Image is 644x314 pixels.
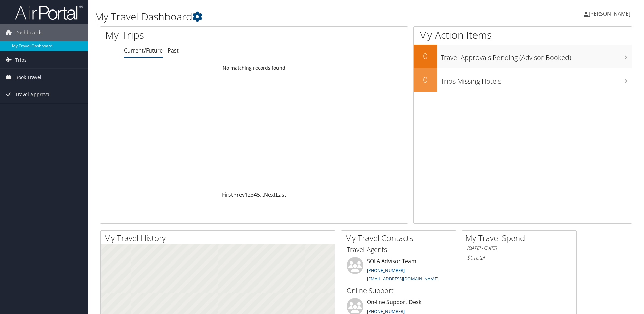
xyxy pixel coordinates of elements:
[347,245,451,254] h3: Travel Agents
[233,191,245,198] a: Prev
[105,28,274,42] h1: My Trips
[254,191,257,198] a: 4
[251,191,254,198] a: 3
[414,50,437,62] h2: 0
[441,73,632,86] h3: Trips Missing Hotels
[100,62,408,74] td: No matching records found
[467,254,473,261] span: $0
[260,191,264,198] span: …
[343,257,454,285] li: SOLA Advisor Team
[584,3,637,24] a: [PERSON_NAME]
[95,9,457,24] h1: My Travel Dashboard
[248,191,251,198] a: 2
[367,276,438,282] a: [EMAIL_ADDRESS][DOMAIN_NAME]
[467,254,571,261] h6: Total
[15,24,43,41] span: Dashboards
[467,245,571,251] h6: [DATE] - [DATE]
[414,45,632,68] a: 0Travel Approvals Pending (Advisor Booked)
[15,86,51,103] span: Travel Approval
[124,47,163,54] a: Current/Future
[589,10,630,17] span: [PERSON_NAME]
[15,51,27,68] span: Trips
[414,28,632,42] h1: My Action Items
[168,47,179,54] a: Past
[345,232,456,244] h2: My Travel Contacts
[465,232,576,244] h2: My Travel Spend
[441,49,632,62] h3: Travel Approvals Pending (Advisor Booked)
[347,286,451,295] h3: Online Support
[367,267,405,273] a: [PHONE_NUMBER]
[222,191,233,198] a: First
[15,4,83,20] img: airportal-logo.png
[414,68,632,92] a: 0Trips Missing Hotels
[264,191,276,198] a: Next
[104,232,335,244] h2: My Travel History
[276,191,286,198] a: Last
[414,74,437,85] h2: 0
[257,191,260,198] a: 5
[245,191,248,198] a: 1
[15,69,41,86] span: Book Travel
